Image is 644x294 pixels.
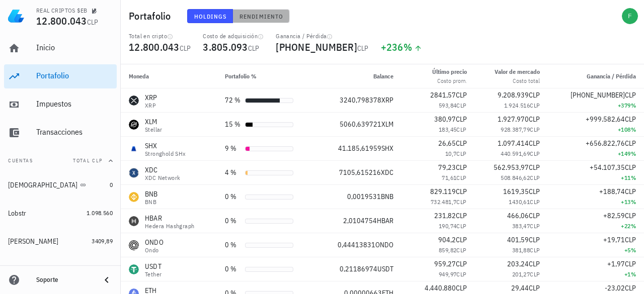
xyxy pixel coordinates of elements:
div: USDT [145,261,162,271]
div: [DEMOGRAPHIC_DATA] [8,181,78,189]
span: SHX [381,144,393,153]
div: REAL CRIPTOS $EB [36,7,87,15]
span: CLP [625,283,636,292]
span: % [631,150,636,157]
a: Impuestos [4,92,117,117]
span: 0,0019531 [347,192,381,201]
div: Impuestos [36,99,113,109]
div: Ganancia / Pérdida [276,32,368,40]
span: 593,84 [439,102,456,109]
div: Portafolio [36,71,113,80]
span: 12.800.043 [36,14,87,28]
div: Hedera Hashgraph [145,223,194,229]
span: CLP [625,187,636,196]
span: CLP [625,90,636,100]
span: CLP [456,102,466,109]
div: [PERSON_NAME] [8,237,58,246]
span: CLP [456,174,466,181]
span: CLP [529,235,540,244]
div: HBAR-icon [129,216,139,226]
div: 0 % [225,264,241,274]
span: 3240,798378 [340,95,381,105]
span: CLP [456,211,467,220]
span: +656.822,76 [586,139,625,148]
span: XDC [381,168,393,177]
th: Portafolio %: Sin ordenar. Pulse para ordenar de forma ascendente. [217,64,316,88]
button: Rendimiento [233,9,290,23]
a: [PERSON_NAME] 3409,89 [4,229,117,253]
div: BNB [145,199,158,205]
span: USDT [377,264,393,273]
span: BNB [381,192,393,201]
span: % [404,40,412,54]
div: Valor de mercado [495,67,540,76]
div: +13 [556,197,636,207]
span: 10,7 [445,150,457,157]
span: CLP [529,187,540,196]
img: LedgiFi [8,8,24,24]
span: CLP [456,198,466,206]
div: 15 % [225,119,241,130]
div: Coin Ex [8,265,30,274]
span: 190,74 [439,222,456,230]
a: Lobstr 1.098.560 [4,201,117,225]
span: CLP [530,150,540,157]
span: XLM [381,120,393,129]
div: Costo de adquisición [203,32,264,40]
span: +19,71 [603,235,625,244]
div: +22 [556,221,636,231]
span: 1.924.516 [504,102,530,109]
span: 1430,61 [509,198,530,206]
div: USDT-icon [129,264,139,274]
span: CLP [456,139,467,148]
span: Ganancia / Pérdida [587,72,636,80]
span: 959,27 [434,259,456,268]
div: +236 [381,42,423,52]
span: 2,0104754 [343,216,377,225]
span: CLP [625,163,636,172]
span: 231,82 [434,211,456,220]
div: +108 [556,125,636,135]
div: BNB [145,189,158,199]
div: XDC-icon [129,168,139,178]
span: 466,06 [507,211,529,220]
div: +1 [556,269,636,279]
span: % [631,222,636,230]
span: CLP [625,259,636,268]
div: 4 % [225,167,241,178]
div: Transacciones [36,127,113,137]
div: Lobstr [8,209,27,218]
span: CLP [529,90,540,100]
div: Stellar [145,127,163,133]
span: 7105,615216 [339,168,381,177]
span: CLP [456,163,467,172]
span: Balance [373,72,393,80]
span: CLP [529,259,540,268]
span: CLP [530,222,540,230]
span: CLP [529,211,540,220]
div: Tether [145,271,162,277]
span: Portafolio % [225,72,257,80]
div: Soporte [36,276,93,284]
span: CLP [625,115,636,124]
span: 859,82 [439,246,456,254]
span: 732.481,7 [431,198,457,206]
th: Ganancia / Pérdida: Sin ordenar. Pulse para ordenar de forma ascendente. [548,64,644,88]
span: CLP [530,102,540,109]
span: 71,61 [442,174,456,181]
span: 3409,89 [92,237,113,245]
span: 401,59 [507,235,529,244]
span: +1,97 [607,259,625,268]
span: 201,27 [512,270,530,278]
span: 4.440.880 [425,283,456,292]
div: BNB-icon [129,192,139,202]
span: 383,47 [512,222,530,230]
span: +188,74 [599,187,625,196]
span: % [631,246,636,254]
div: Costo total [495,76,540,85]
span: 3.805.093 [203,40,248,54]
span: 949,97 [439,270,456,278]
div: XDC [145,165,180,175]
span: CLP [456,187,467,196]
a: Coin Ex [4,257,117,281]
